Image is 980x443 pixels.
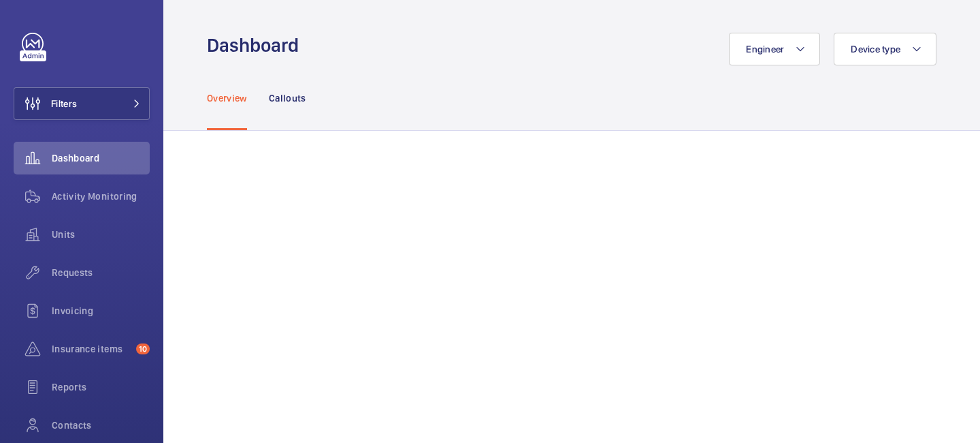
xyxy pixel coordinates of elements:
[52,342,131,356] span: Insurance items
[51,97,77,110] span: Filters
[52,304,150,318] span: Invoicing
[52,151,150,165] span: Dashboard
[269,91,306,105] p: Callouts
[136,343,150,354] span: 10
[207,33,307,58] h1: Dashboard
[52,380,150,394] span: Reports
[52,189,150,203] span: Activity Monitoring
[52,418,150,432] span: Contacts
[52,266,150,279] span: Requests
[52,228,150,241] span: Units
[851,44,900,55] span: Device type
[746,44,784,55] span: Engineer
[729,33,820,65] button: Engineer
[207,91,247,105] p: Overview
[14,87,150,120] button: Filters
[834,33,936,65] button: Device type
